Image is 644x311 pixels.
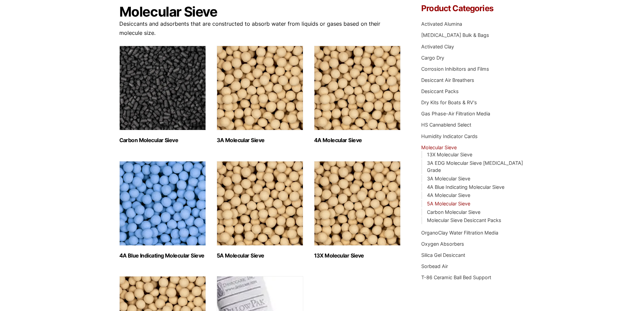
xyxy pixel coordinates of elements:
[314,137,401,143] h2: 4A Molecular Sieve
[421,241,464,247] a: Oxygen Absorbers
[217,137,303,143] h2: 3A Molecular Sieve
[314,46,401,143] a: Visit product category 4A Molecular Sieve
[119,161,206,259] a: Visit product category 4A Blue Indicating Molecular Sieve
[421,145,457,150] a: Molecular Sieve
[421,55,444,61] a: Cargo Dry
[119,19,401,38] p: Desiccants and adsorbents that are constructed to absorb water from liquids or gases based on the...
[421,122,471,128] a: HS Cannablend Select
[421,77,474,83] a: Desiccant Air Breathers
[421,99,477,105] a: Dry Kits for Boats & RV's
[314,161,401,259] a: Visit product category 13X Molecular Sieve
[421,4,525,13] h4: Product Categories
[421,230,498,236] a: OrganoClay Water Filtration Media
[427,176,470,181] a: 3A Molecular Sieve
[421,44,454,49] a: Activated Clay
[217,161,303,259] a: Visit product category 5A Molecular Sieve
[119,161,206,246] img: 4A Blue Indicating Molecular Sieve
[421,133,478,139] a: Humidity Indicator Cards
[427,217,501,223] a: Molecular Sieve Desiccant Packs
[314,161,401,246] img: 13X Molecular Sieve
[427,201,470,206] a: 5A Molecular Sieve
[119,4,401,19] h1: Molecular Sieve
[421,252,465,258] a: Silica Gel Desiccant
[421,111,490,116] a: Gas Phase-Air Filtration Media
[427,192,470,198] a: 4A Molecular Sieve
[217,46,303,143] a: Visit product category 3A Molecular Sieve
[314,46,401,130] img: 4A Molecular Sieve
[119,46,206,130] img: Carbon Molecular Sieve
[421,21,462,27] a: Activated Alumina
[119,137,206,143] h2: Carbon Molecular Sieve
[217,46,303,130] img: 3A Molecular Sieve
[314,252,401,259] h2: 13X Molecular Sieve
[421,88,459,94] a: Desiccant Packs
[427,184,504,190] a: 4A Blue Indicating Molecular Sieve
[217,161,303,246] img: 5A Molecular Sieve
[421,274,491,280] a: T-86 Ceramic Ball Bed Support
[421,32,489,38] a: [MEDICAL_DATA] Bulk & Bags
[427,160,523,173] a: 3A EDG Molecular Sieve [MEDICAL_DATA] Grade
[421,263,448,269] a: Sorbead Air
[427,209,480,215] a: Carbon Molecular Sieve
[119,252,206,259] h2: 4A Blue Indicating Molecular Sieve
[217,252,303,259] h2: 5A Molecular Sieve
[119,46,206,143] a: Visit product category Carbon Molecular Sieve
[421,66,489,72] a: Corrosion Inhibitors and Films
[427,152,472,157] a: 13X Molecular Sieve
